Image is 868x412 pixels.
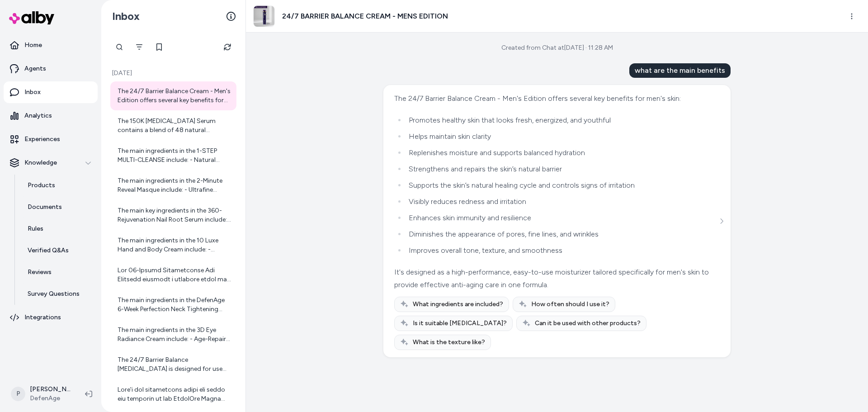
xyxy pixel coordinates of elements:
p: Experiences [24,135,60,144]
a: The main ingredients in the 10 Luxe Hand and Body Cream include: - Defensin molecules (Alpha-Defe... [110,231,236,260]
a: The main ingredients in the 1-STEP MULTI-CLEANSE include: - Natural [MEDICAL_DATA] (such as Alpha... [110,141,236,170]
a: Lore'i dol sitametcons adipi eli seddo eiu temporin ut lab EtdolOre Magna Aliquaenim: 0. Admini V... [110,380,236,409]
a: Integrations [4,307,98,328]
p: Knowledge [24,158,57,167]
div: Lore'i dol sitametcons adipi eli seddo eiu temporin ut lab EtdolOre Magna Aliquaenim: 0. Admini V... [118,385,231,403]
p: Verified Q&As [28,246,69,255]
a: Inbox [4,81,98,103]
li: Enhances skin immunity and resilience [406,212,717,224]
a: The main ingredients in the 3D Eye Radiance Cream include: - Age-Repair Defensins®: Natural molec... [110,320,236,349]
div: The main ingredients in the DefenAge 6-Week Perfection Neck Tightening Cream include: - [MEDICAL_... [118,296,231,314]
li: Diminishes the appearance of pores, fine lines, and wrinkles [406,228,717,241]
p: Rules [28,224,43,233]
li: Promotes healthy skin that looks fresh, energized, and youthful [406,114,717,127]
h2: Inbox [112,9,140,23]
p: Agents [24,64,46,73]
li: Supports the skin’s natural healing cycle and controls signs of irritation [406,179,717,192]
a: The 24/7 Barrier Balance [MEDICAL_DATA] is designed for use both morning and evening as part of y... [110,350,236,379]
li: Strengthens and repairs the skin’s natural barrier [406,163,717,175]
div: The main ingredients in the 10 Luxe Hand and Body Cream include: - Defensin molecules (Alpha-Defe... [118,236,231,254]
a: Rules [19,218,98,240]
button: P[PERSON_NAME]DefenAge [5,379,78,408]
li: Helps maintain skin clarity [406,130,717,143]
a: The 150K [MEDICAL_DATA] Serum contains a blend of 48 natural ingredients infused at their clinica... [110,111,236,140]
div: The main ingredients in the 1-STEP MULTI-CLEANSE include: - Natural [MEDICAL_DATA] (such as Alpha... [118,147,231,165]
div: It's designed as a high-performance, easy-to-use moisturizer tailored specifically for men's skin... [394,266,717,291]
a: Documents [19,196,98,218]
span: P [11,387,25,401]
h3: 24/7 BARRIER BALANCE CREAM - MENS EDITION [282,11,448,22]
div: Created from Chat at [DATE] · 11:28 AM [501,43,613,52]
a: Agents [4,58,98,80]
div: The main ingredients in the 2-Minute Reveal Masque include: - Ultrafine Sugar Crystals: Provide g... [118,176,231,194]
a: The main ingredients in the 2-Minute Reveal Masque include: - Ultrafine Sugar Crystals: Provide g... [110,171,236,200]
div: The 24/7 Barrier Balance [MEDICAL_DATA] is designed for use both morning and evening as part of y... [118,355,231,374]
div: The 24/7 Barrier Balance Cream - Men's Edition offers several key benefits for men's skin: [394,92,717,105]
button: Refresh [218,38,236,56]
p: [DATE] [110,69,236,78]
span: Can it be used with other products? [535,319,641,328]
a: Experiences [4,128,98,150]
p: Analytics [24,111,52,120]
button: See more [716,216,727,227]
li: Visibly reduces redness and irritation [406,195,717,208]
div: The 150K [MEDICAL_DATA] Serum contains a blend of 48 natural ingredients infused at their clinica... [118,117,231,135]
div: Lor 06-Ipsumd Sitametconse Adi Elitsedd eiusmodt i utlabore etdol ma 06 aliqua enimadm veniamq no... [118,266,231,284]
span: What ingredients are included? [413,300,503,309]
p: Products [28,181,55,190]
img: alby Logo [9,11,54,24]
a: Analytics [4,105,98,127]
div: The main ingredients in the 3D Eye Radiance Cream include: - Age-Repair Defensins®: Natural molec... [118,326,231,344]
p: Reviews [28,268,52,277]
div: what are the main benefits [629,63,731,78]
a: The 24/7 Barrier Balance Cream - Men's Edition offers several key benefits for men's skin: - Prom... [110,81,236,110]
li: Replenishes moisture and supports balanced hydration [406,147,717,159]
a: The main key ingredients in the 360-Rejuvenation Nail Root Serum include: - Defensin-molecules: T... [110,201,236,230]
p: Integrations [24,313,61,322]
a: Home [4,34,98,56]
p: Home [24,41,42,50]
button: Knowledge [4,152,98,174]
img: mens-formula-247.jpg [254,6,274,27]
li: Improves overall tone, texture, and smoothness [406,244,717,257]
span: Is it suitable [MEDICAL_DATA]? [413,319,507,328]
div: The main key ingredients in the 360-Rejuvenation Nail Root Serum include: - Defensin-molecules: T... [118,206,231,224]
a: Survey Questions [19,283,98,305]
a: Verified Q&As [19,240,98,261]
a: Lor 06-Ipsumd Sitametconse Adi Elitsedd eiusmodt i utlabore etdol ma 06 aliqua enimadm veniamq no... [110,260,236,289]
p: Documents [28,203,62,212]
div: The 24/7 Barrier Balance Cream - Men's Edition offers several key benefits for men's skin: - Prom... [118,87,231,105]
p: Survey Questions [28,289,80,298]
p: Inbox [24,88,41,97]
a: Reviews [19,261,98,283]
p: [PERSON_NAME] [30,385,71,394]
span: What is the texture like? [413,338,485,347]
a: Products [19,175,98,196]
a: The main ingredients in the DefenAge 6-Week Perfection Neck Tightening Cream include: - [MEDICAL_... [110,290,236,319]
button: Filter [130,38,148,56]
span: DefenAge [30,394,71,403]
span: How often should I use it? [531,300,609,309]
